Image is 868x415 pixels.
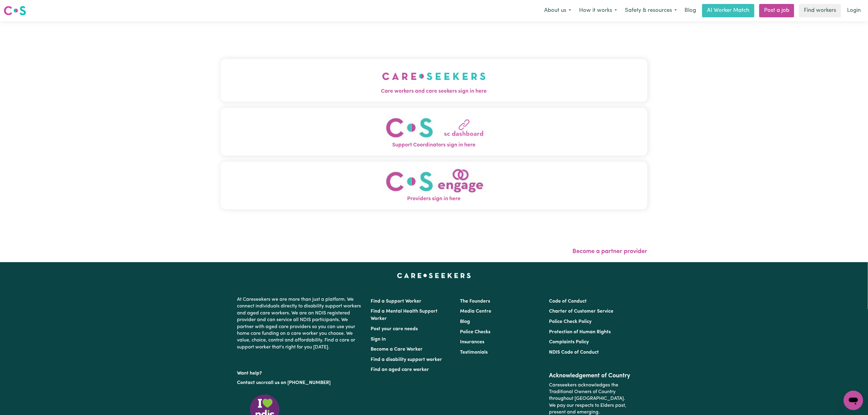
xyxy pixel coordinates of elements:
[237,380,261,385] a: Contact us
[237,377,364,389] p: or
[397,273,471,278] a: Careseekers home page
[540,4,575,17] button: About us
[702,4,754,17] a: AI Worker Match
[221,162,647,209] button: Providers sign in here
[549,309,613,314] a: Charter of Customer Service
[799,4,841,17] a: Find workers
[221,59,647,101] button: Care workers and care seekers sign in here
[221,195,647,203] span: Providers sign in here
[549,330,611,334] a: Protection of Human Rights
[221,141,647,149] span: Support Coordinators sign in here
[575,4,621,17] button: How it works
[759,4,794,17] a: Post a job
[371,309,438,321] a: Find a Mental Health Support Worker
[844,391,863,410] iframe: Button to launch messaging window, conversation in progress
[843,4,864,17] a: Login
[4,4,26,18] a: Careseekers logo
[221,87,647,95] span: Care workers and care seekers sign in here
[371,357,442,362] a: Find a disability support worker
[460,350,488,355] a: Testimonials
[460,309,491,314] a: Media Centre
[371,299,422,304] a: Find a Support Worker
[460,299,490,304] a: The Founders
[460,319,470,324] a: Blog
[681,4,700,17] a: Blog
[237,294,364,353] p: At Careseekers we are more than just a platform. We connect individuals directly to disability su...
[237,368,364,377] p: Want help?
[266,380,331,385] a: call us on [PHONE_NUMBER]
[4,5,26,16] img: Careseekers logo
[549,350,599,355] a: NDIS Code of Conduct
[549,299,587,304] a: Code of Conduct
[549,340,589,345] a: Complaints Policy
[549,319,592,324] a: Police Check Policy
[221,108,647,156] button: Support Coordinators sign in here
[371,367,429,372] a: Find an aged care worker
[371,347,423,352] a: Become a Care Worker
[460,340,484,345] a: Insurances
[371,337,386,342] a: Sign In
[549,372,631,379] h2: Acknowledgement of Country
[460,330,490,334] a: Police Checks
[573,249,647,255] a: Become a partner provider
[621,4,681,17] button: Safety & resources
[371,327,418,331] a: Post your care needs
